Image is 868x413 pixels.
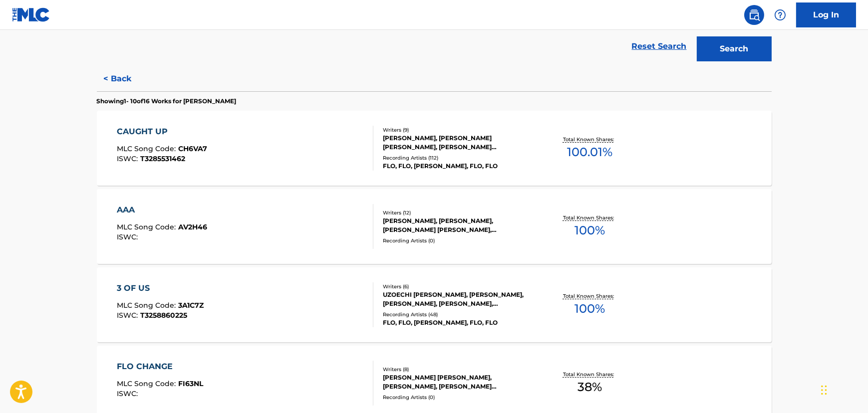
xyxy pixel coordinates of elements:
[117,282,204,294] div: 3 OF US
[774,9,786,21] img: help
[383,283,534,290] div: Writers ( 6 )
[97,111,772,186] a: CAUGHT UPMLC Song Code:CH6VA7ISWC:T3285531462Writers (9)[PERSON_NAME], [PERSON_NAME] [PERSON_NAME...
[117,389,140,398] span: ISWC :
[383,311,534,318] div: Recording Artists ( 48 )
[383,290,534,308] div: UZOECHI [PERSON_NAME], [PERSON_NAME], [PERSON_NAME], [PERSON_NAME], [PERSON_NAME], [PERSON_NAME]
[697,36,772,61] button: Search
[117,232,140,241] span: ISWC :
[117,126,207,138] div: CAUGHT UP
[178,301,204,310] span: 3A1C7Z
[575,300,605,318] span: 100 %
[383,162,534,171] div: FLO, FLO, [PERSON_NAME], FLO, FLO
[117,361,203,373] div: FLO CHANGE
[383,154,534,162] div: Recording Artists ( 112 )
[117,144,178,153] span: MLC Song Code :
[627,35,692,57] a: Reset Search
[97,66,157,91] button: < Back
[140,311,187,320] span: T3258860225
[563,371,616,378] p: Total Known Shares:
[748,9,760,21] img: search
[563,292,616,300] p: Total Known Shares:
[796,2,856,27] a: Log In
[383,394,534,401] div: Recording Artists ( 0 )
[97,267,772,342] a: 3 OF USMLC Song Code:3A1C7ZISWC:T3258860225Writers (6)UZOECHI [PERSON_NAME], [PERSON_NAME], [PERS...
[178,222,207,231] span: AV2H46
[117,222,178,231] span: MLC Song Code :
[818,365,868,413] iframe: Chat Widget
[97,189,772,264] a: AAAMLC Song Code:AV2H46ISWC:Writers (12)[PERSON_NAME], [PERSON_NAME], [PERSON_NAME] [PERSON_NAME]...
[770,5,790,25] div: Help
[563,136,616,143] p: Total Known Shares:
[178,144,207,153] span: CH6VA7
[821,375,827,405] div: Drag
[117,379,178,388] span: MLC Song Code :
[383,216,534,234] div: [PERSON_NAME], [PERSON_NAME], [PERSON_NAME] [PERSON_NAME], [PERSON_NAME], [PERSON_NAME], [PERSON_...
[178,379,203,388] span: FI63NL
[383,134,534,152] div: [PERSON_NAME], [PERSON_NAME] [PERSON_NAME], [PERSON_NAME] [PERSON_NAME], [PERSON_NAME], [PERSON_N...
[117,301,178,310] span: MLC Song Code :
[383,209,534,216] div: Writers ( 12 )
[575,221,605,239] span: 100 %
[383,373,534,391] div: [PERSON_NAME] [PERSON_NAME], [PERSON_NAME], [PERSON_NAME] [PERSON_NAME] [PERSON_NAME], [PERSON_NA...
[744,5,764,25] a: Public Search
[12,7,50,22] img: MLC Logo
[383,237,534,244] div: Recording Artists ( 0 )
[383,318,534,327] div: FLO, FLO, [PERSON_NAME], FLO, FLO
[117,204,207,216] div: AAA
[140,154,185,163] span: T3285531462
[563,214,616,221] p: Total Known Shares:
[567,143,612,161] span: 100.01 %
[578,378,602,396] span: 38 %
[383,126,534,134] div: Writers ( 9 )
[383,366,534,373] div: Writers ( 8 )
[117,311,140,320] span: ISWC :
[117,154,140,163] span: ISWC :
[97,97,237,106] p: Showing 1 - 10 of 16 Works for [PERSON_NAME]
